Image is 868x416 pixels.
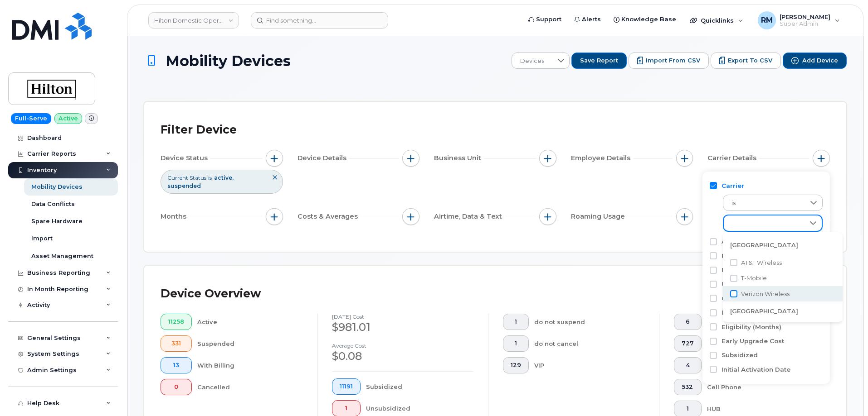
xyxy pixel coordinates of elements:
span: 4 [682,362,694,369]
div: Suspended [197,335,303,352]
span: active [214,174,234,181]
div: do not cancel [534,335,645,352]
span: Devices [512,53,552,69]
span: Add Device [802,57,838,65]
button: 13 [161,357,192,373]
span: Employee Details [571,153,633,163]
span: Mobility Devices [166,53,291,69]
span: AT&T Wireless [741,258,782,267]
button: 129 [503,357,529,373]
span: 11191 [340,383,353,390]
iframe: Messenger Launcher [829,377,861,409]
div: $0.08 [332,349,473,364]
h4: [DATE] cost [332,314,473,320]
button: Add Device [783,53,847,69]
button: Save Report [571,53,627,69]
span: 13 [168,362,184,369]
span: 727 [682,340,694,347]
button: 331 [161,335,192,352]
div: Filter Device [161,118,237,142]
label: Account Number [722,237,776,246]
li: Bell [723,321,843,337]
span: 1 [340,405,353,412]
span: Airtime, Data & Text [434,212,505,221]
div: Cell Phone [707,379,816,395]
span: 331 [168,340,184,347]
label: Early Upgrade Cost [722,337,784,345]
span: Device Details [297,153,349,163]
label: Carrier [722,182,744,190]
button: 11258 [161,314,192,330]
label: Features [722,266,750,274]
span: Export to CSV [728,57,772,65]
div: Cancelled [197,379,303,395]
span: Costs & Averages [297,212,361,221]
label: Upgrade Eligible [722,280,775,288]
span: Business Unit [434,153,484,163]
button: 1 [503,335,529,352]
button: 4 [674,357,702,373]
span: Device Status [161,153,210,163]
li: [GEOGRAPHIC_DATA] [723,301,843,321]
span: suspended [167,182,201,189]
label: Subsidized [722,351,758,359]
span: 1 [511,318,521,325]
li: Verizon Wireless [723,286,843,302]
div: Active [197,314,303,330]
span: 6 [682,318,694,325]
label: Eligibility (Months) [722,323,781,331]
label: Rate Plan [722,252,753,260]
button: Export to CSV [711,53,781,69]
button: 532 [674,379,702,395]
div: VIP [534,357,645,373]
span: Verizon Wireless [741,290,790,298]
span: T-Mobile [741,274,767,282]
span: Current Status [167,174,206,182]
span: 532 [682,383,694,391]
button: 11191 [332,378,361,395]
span: 129 [511,362,521,369]
span: Save Report [580,57,618,65]
label: Last Upgrade [722,308,765,317]
div: With Billing [197,357,303,373]
li: T-Mobile [723,270,843,286]
button: 6 [674,314,702,330]
button: Import from CSV [629,53,709,69]
button: 1 [503,314,529,330]
span: Months [161,212,189,221]
span: is [208,174,212,182]
div: Device Overview [161,282,261,306]
label: Initial Activation Date [722,365,790,374]
div: do not suspend [534,314,645,330]
li: AT&T Wireless [723,255,843,271]
span: is [723,195,805,211]
span: Carrier Details [707,153,759,163]
li: [GEOGRAPHIC_DATA] [723,235,843,255]
h4: Average cost [332,343,473,349]
button: 727 [674,335,702,352]
span: 1 [511,340,521,347]
span: Import from CSV [646,57,700,65]
button: 0 [161,379,192,395]
label: Contract Balance [722,294,777,303]
div: $981.01 [332,320,473,335]
span: 11258 [168,318,184,325]
ul: Option List [723,232,843,391]
span: Roaming Usage [571,212,628,221]
span: 1 [682,405,694,412]
div: Subsidized [366,378,474,395]
span: 0 [168,383,184,391]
